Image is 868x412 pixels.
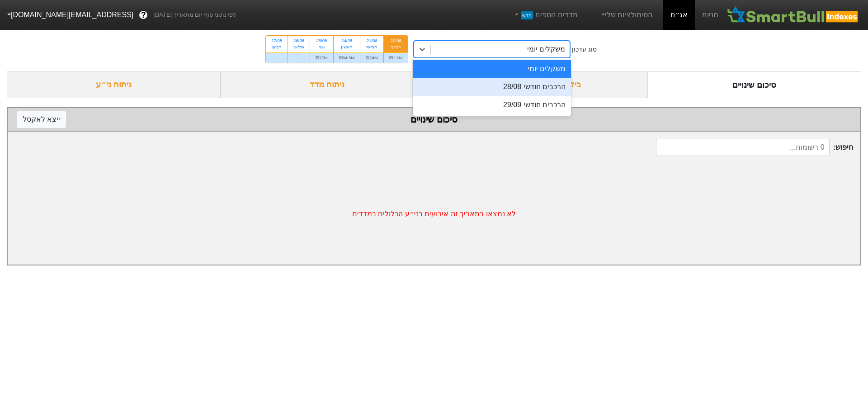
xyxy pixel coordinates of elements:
[339,38,355,44] div: 24/08
[656,139,853,156] span: חיפוש :
[288,52,310,63] div: -
[413,96,571,114] div: הרכבים חודשי 29/09
[271,44,282,50] div: רביעי
[221,71,434,98] div: ניתוח מדד
[648,71,862,98] div: סיכום שינויים
[413,78,571,96] div: הרכבים חודשי 28/08
[572,45,597,54] div: סוג עדכון
[360,52,383,63] div: ₪74M
[7,71,221,98] div: ניתוח ני״ע
[316,44,328,50] div: שני
[366,38,378,44] div: 21/08
[413,60,571,78] div: משקלים יומי
[656,139,830,156] input: 0 רשומות...
[293,38,304,44] div: 26/08
[527,44,565,55] div: משקלים יומי
[521,11,533,19] span: חדש
[153,10,236,19] span: לפי נתוני סוף יום מתאריך [DATE]
[726,6,861,24] img: SmartBull
[271,38,282,44] div: 27/08
[141,9,146,21] span: ?
[293,44,304,50] div: שלישי
[17,113,851,126] div: סיכום שינויים
[339,44,355,50] div: ראשון
[384,52,408,63] div: ₪1.1M
[316,38,328,44] div: 25/08
[509,6,581,24] a: מדדים נוספיםחדש
[334,52,360,63] div: ₪64.5M
[310,52,333,63] div: ₪77M
[366,44,378,50] div: חמישי
[389,44,402,50] div: רביעי
[389,38,402,44] div: 20/08
[266,52,288,63] div: -
[8,163,860,265] div: לא נמצאו בתאריך זה אירועים בני״ע הכלולים במדדים
[596,6,656,24] a: הסימולציות שלי
[17,111,66,128] button: ייצא לאקסל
